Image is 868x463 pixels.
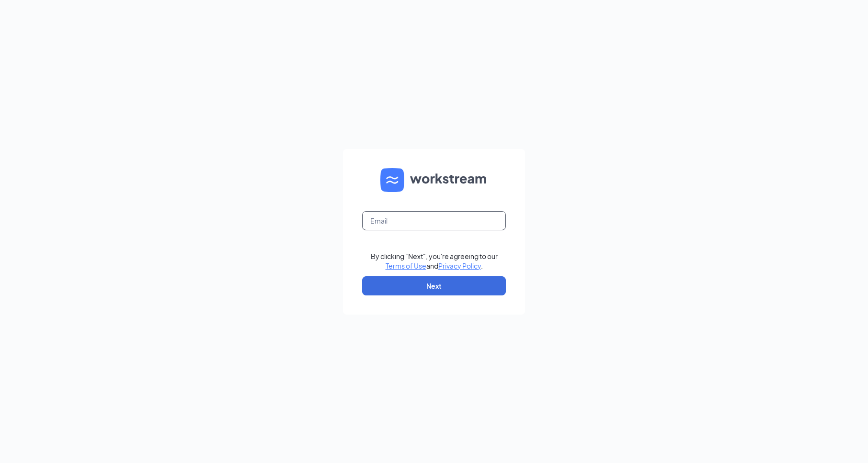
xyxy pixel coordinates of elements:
a: Privacy Policy [438,261,481,270]
div: By clicking "Next", you're agreeing to our and . [371,251,498,271]
button: Next [362,276,506,295]
input: Email [362,211,506,230]
a: Terms of Use [386,261,426,270]
img: WS logo and Workstream text [380,168,488,192]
